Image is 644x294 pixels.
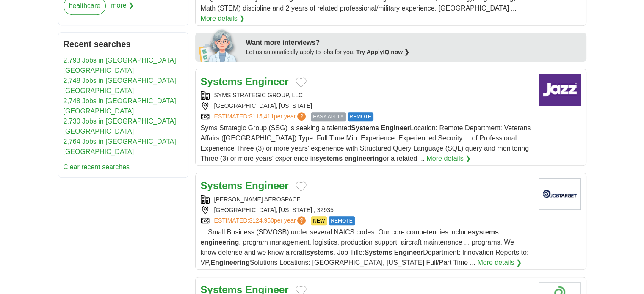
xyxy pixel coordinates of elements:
span: EASY APPLY [311,112,345,121]
div: Let us automatically apply to jobs for you. [246,48,581,57]
div: [PERSON_NAME] AEROSPACE [201,195,532,204]
a: ESTIMATED:$115,411per year? [214,112,308,121]
a: Systems Engineer [201,76,289,87]
strong: Systems [364,249,392,256]
strong: Systems [201,180,243,191]
a: 2,793 Jobs in [GEOGRAPHIC_DATA], [GEOGRAPHIC_DATA] [64,57,178,74]
a: Clear recent searches [64,163,130,170]
h2: Recent searches [64,38,183,50]
div: [GEOGRAPHIC_DATA], [US_STATE] [201,102,532,110]
div: [GEOGRAPHIC_DATA], [US_STATE] , 32935 [201,206,532,214]
a: 2,748 Jobs in [GEOGRAPHIC_DATA], [GEOGRAPHIC_DATA] [64,77,178,94]
span: $124,950 [249,217,274,224]
strong: Systems [201,76,243,87]
strong: systems [472,228,499,236]
a: ESTIMATED:$124,950per year? [214,216,308,225]
a: Try ApplyIQ now ❯ [356,49,409,55]
span: REMOTE [348,112,373,121]
span: ... Small Business (SDVOSB) under several NAICS codes. Our core competencies include , program ma... [201,228,529,266]
img: apply-iq-scientist.png [199,28,240,62]
span: $115,411 [249,113,274,120]
button: Add to favorite jobs [296,181,307,192]
strong: Engineer [245,76,289,87]
a: 2,730 Jobs in [GEOGRAPHIC_DATA], [GEOGRAPHIC_DATA] [64,118,178,135]
strong: systems [306,249,333,256]
strong: Engineer [245,180,289,191]
span: ? [297,112,306,121]
span: REMOTE [329,216,354,225]
a: More details ❯ [426,154,471,164]
div: SYMS STRATEGIC GROUP, LLC [201,91,532,100]
a: 2,748 Jobs in [GEOGRAPHIC_DATA], [GEOGRAPHIC_DATA] [64,97,178,115]
img: Company logo [539,178,581,210]
a: More details ❯ [477,258,522,268]
a: 2,764 Jobs in [GEOGRAPHIC_DATA], [GEOGRAPHIC_DATA] [64,138,178,155]
strong: Systems [351,124,379,132]
span: ? [297,216,306,225]
strong: Engineering [210,259,249,266]
a: Systems Engineer [201,180,289,191]
button: Add to favorite jobs [296,77,307,88]
div: Want more interviews? [246,38,581,48]
span: NEW [311,216,327,225]
strong: systems [315,155,343,162]
span: Syms Strategic Group (SSG) is seeking a talented Location: Remote Department: Veterans Affairs ([... [201,124,531,162]
strong: Engineer [381,124,410,132]
strong: engineering [345,155,383,162]
img: Company logo [539,74,581,106]
a: More details ❯ [201,14,245,24]
strong: Engineer [394,249,423,256]
strong: engineering [201,239,239,246]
